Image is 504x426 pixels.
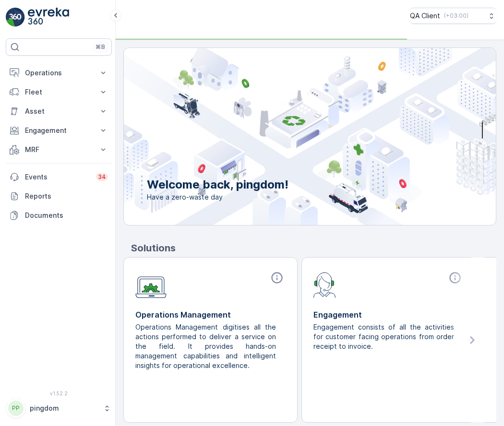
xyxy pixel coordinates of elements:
p: Engagement consists of all the activities for customer facing operations from order receipt to in... [313,322,456,351]
p: Events [25,172,90,182]
p: pingdom [30,403,98,413]
a: Reports [6,187,112,206]
img: logo [6,8,25,27]
button: QA Client(+03:00) [410,8,496,24]
p: Asset [25,106,93,116]
button: Fleet [6,83,112,102]
p: ⌘B [96,43,105,51]
button: MRF [6,140,112,159]
p: Reports [25,191,108,201]
button: Operations [6,63,112,83]
p: Engagement [25,126,93,135]
img: module-icon [135,271,167,298]
img: city illustration [81,48,496,225]
p: Solutions [131,241,496,255]
button: Engagement [6,121,112,140]
p: Engagement [313,309,464,320]
img: logo_light-DOdMpM7g.png [28,8,69,27]
p: Operations Management digitises all the actions performed to deliver a service on the field. It p... [135,322,278,370]
a: Events34 [6,167,112,187]
span: Have a zero-waste day [147,192,288,202]
div: PP [8,401,24,416]
p: ( +03:00 ) [444,12,468,20]
a: Documents [6,206,112,225]
p: Documents [25,211,108,220]
p: Operations Management [135,309,286,320]
p: QA Client [410,11,440,21]
p: Welcome back, pingdom! [147,177,288,192]
p: MRF [25,145,93,154]
p: 34 [98,173,106,181]
button: PPpingdom [6,398,112,418]
button: Asset [6,102,112,121]
p: Operations [25,68,93,78]
p: Fleet [25,87,93,97]
span: v 1.52.2 [6,390,112,396]
img: module-icon [313,271,336,298]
